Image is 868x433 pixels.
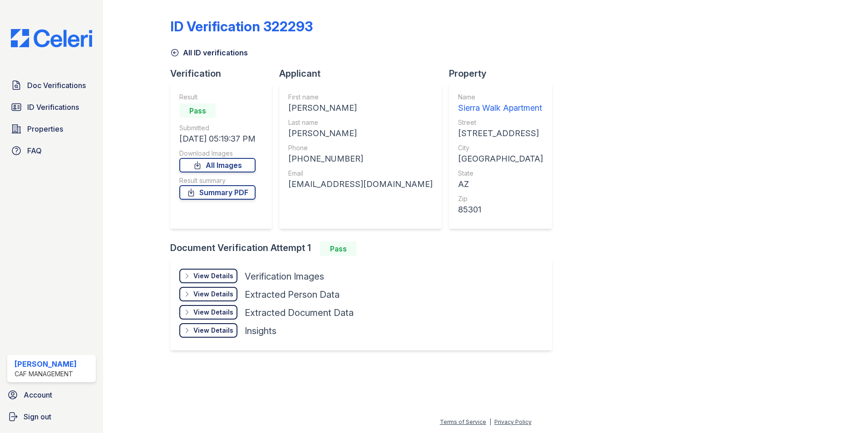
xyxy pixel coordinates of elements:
div: Submitted [179,123,256,133]
div: Insights [245,325,276,337]
a: Properties [7,120,96,138]
div: Result [179,93,256,102]
div: View Details [193,271,233,280]
a: FAQ [7,142,96,160]
a: Sign out [4,408,99,426]
a: Account [4,386,99,404]
div: Street [458,118,543,127]
div: 85301 [458,203,543,216]
a: All ID verifications [170,47,248,58]
a: ID Verifications [7,98,96,116]
div: CAF Management [15,369,77,379]
div: Zip [458,194,543,203]
div: Extracted Document Data [245,306,354,319]
div: Phone [288,143,433,153]
span: FAQ [27,145,42,156]
div: [DATE] 05:19:37 PM [179,133,256,145]
div: First name [288,93,433,102]
div: [GEOGRAPHIC_DATA] [458,153,543,165]
div: View Details [193,326,233,335]
span: Doc Verifications [27,80,86,91]
div: Property [449,67,559,80]
img: CE_Logo_Blue-a8612792a0a2168367f1c8372b55b34899dd931a85d93a1a3d3e32e68fde9ad4.png [4,29,99,47]
div: View Details [193,290,233,299]
a: Privacy Policy [494,418,532,425]
div: Document Verification Attempt 1 [170,241,559,256]
span: ID Verifications [27,102,79,113]
span: Properties [27,123,63,134]
div: [PERSON_NAME] [15,359,77,369]
div: Name [458,93,543,102]
div: [STREET_ADDRESS] [458,127,543,140]
div: Last name [288,118,433,127]
a: Name Sierra Walk Apartment [458,93,543,114]
div: [PERSON_NAME] [288,127,433,140]
div: Sierra Walk Apartment [458,102,543,114]
a: Terms of Service [440,418,486,425]
a: All Images [179,158,256,172]
div: ID Verification 322293 [170,18,313,34]
div: [PERSON_NAME] [288,102,433,114]
a: Doc Verifications [7,76,96,94]
div: View Details [193,308,233,317]
div: Verification Images [245,270,324,283]
div: Pass [320,241,356,256]
div: [PHONE_NUMBER] [288,153,433,165]
div: Verification [170,67,279,80]
div: Download Images [179,149,256,158]
div: Applicant [279,67,449,80]
div: City [458,143,543,153]
span: Account [24,389,52,400]
div: Result summary [179,176,256,185]
div: AZ [458,178,543,191]
div: Email [288,169,433,178]
div: [EMAIL_ADDRESS][DOMAIN_NAME] [288,178,433,191]
a: Summary PDF [179,185,256,200]
div: Extracted Person Data [245,288,340,301]
div: Pass [179,103,216,118]
div: | [489,418,491,425]
span: Sign out [24,411,51,422]
div: State [458,169,543,178]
